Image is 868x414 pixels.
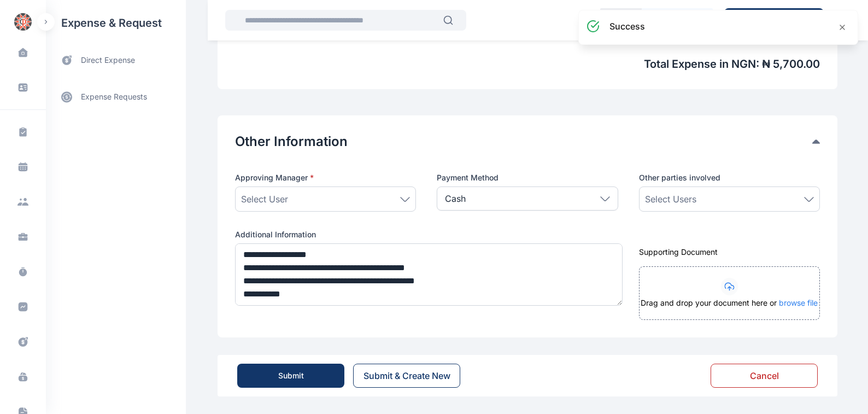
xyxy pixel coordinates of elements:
div: Drag and drop your document here or [640,298,819,319]
span: Total Expense in NGN : ₦ 5,700.00 [235,56,820,72]
span: direct expense [81,55,135,66]
button: Cancel [711,364,818,388]
a: direct expense [46,46,186,75]
span: Approving Manager [235,172,314,183]
button: Submit & Create New [353,364,460,388]
label: Additional Information [235,229,618,240]
a: expense requests [46,84,186,110]
div: Submit [278,370,304,381]
span: Select User [241,193,288,206]
button: Other Information [235,133,812,150]
div: expense requests [46,75,186,110]
span: Other parties involved [639,172,720,183]
label: Payment Method [437,172,618,183]
button: Submit [237,364,344,388]
div: Other Information [235,133,820,150]
div: Supporting Document [639,247,820,258]
p: Cash [445,192,466,205]
span: browse file [779,298,818,307]
h3: success [609,20,645,33]
span: Select Users [645,193,696,206]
